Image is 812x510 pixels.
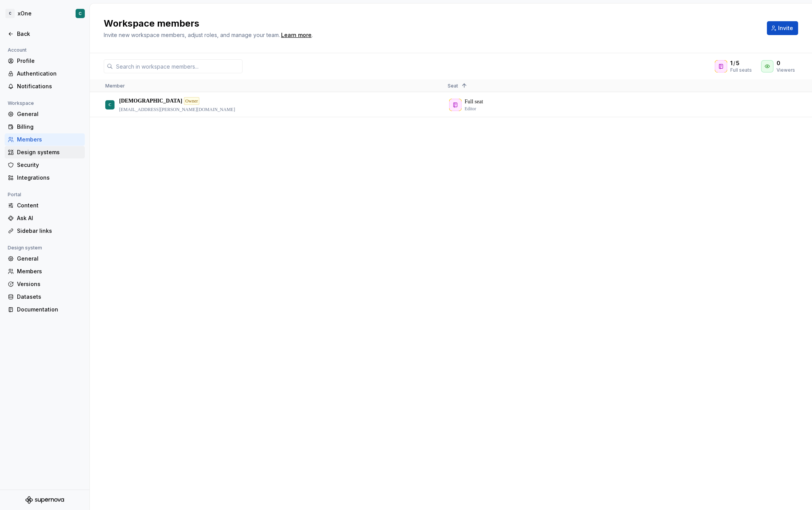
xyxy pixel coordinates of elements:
[5,67,85,80] a: Authentication
[17,148,82,156] div: Design systems
[730,67,752,73] div: Full seats
[5,121,85,133] a: Billing
[25,496,64,504] svg: Supernova Logo
[17,174,82,182] div: Integrations
[5,252,85,265] a: General
[17,214,82,222] div: Ask AI
[5,28,85,40] a: Back
[5,278,85,290] a: Versions
[730,59,752,67] div: /
[104,17,758,30] h2: Workspace members
[104,32,280,38] span: Invite new workspace members, adjust roles, and manage your team.
[17,227,82,235] div: Sidebar links
[17,82,82,90] div: Notifications
[17,255,82,263] div: General
[5,265,85,278] a: Members
[5,99,37,108] div: Workspace
[777,67,795,73] div: Viewers
[5,146,85,158] a: Design systems
[5,199,85,212] a: Content
[17,30,82,38] div: Back
[17,136,82,143] div: Members
[5,159,85,171] a: Security
[17,202,82,209] div: Content
[119,97,182,105] p: [DEMOGRAPHIC_DATA]
[767,21,798,35] button: Invite
[17,123,82,131] div: Billing
[5,243,45,252] div: Design system
[5,133,85,146] a: Members
[17,57,82,65] div: Profile
[5,45,30,55] div: Account
[5,190,24,199] div: Portal
[280,32,313,38] span: .
[5,9,15,18] div: C
[17,306,82,313] div: Documentation
[281,31,312,39] a: Learn more
[79,10,82,17] div: C
[5,303,85,316] a: Documentation
[5,172,85,184] a: Integrations
[5,225,85,237] a: Sidebar links
[17,110,82,118] div: General
[17,70,82,77] div: Authentication
[5,80,85,93] a: Notifications
[17,268,82,275] div: Members
[113,59,243,73] input: Search in workspace members...
[5,108,85,120] a: General
[2,5,88,22] button: CxOneC
[5,55,85,67] a: Profile
[105,83,125,89] span: Member
[17,293,82,301] div: Datasets
[17,280,82,288] div: Versions
[5,212,85,224] a: Ask AI
[777,59,780,67] span: 0
[184,97,200,105] div: Owner
[18,10,32,17] div: xOne
[730,59,733,67] span: 1
[778,24,793,32] span: Invite
[119,106,235,113] p: [EMAIL_ADDRESS][PERSON_NAME][DOMAIN_NAME]
[5,291,85,303] a: Datasets
[108,97,111,112] div: C
[448,83,458,89] span: Seat
[736,59,740,67] span: 5
[17,161,82,169] div: Security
